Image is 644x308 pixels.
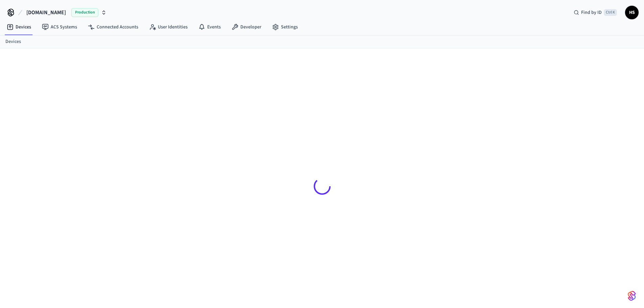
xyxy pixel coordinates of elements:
img: SeamLogoGradient.69752ec5.svg [628,290,636,301]
a: Settings [267,21,303,33]
span: [DOMAIN_NAME] [26,8,66,17]
button: HS [625,6,639,19]
a: Devices [1,21,37,33]
a: Devices [5,38,21,45]
span: Ctrl K [604,9,617,16]
div: Find by IDCtrl K [568,6,622,19]
a: ACS Systems [37,21,82,33]
a: Developer [226,21,267,33]
span: Find by ID [581,9,602,16]
a: Connected Accounts [82,21,144,33]
a: User Identities [144,21,193,33]
span: HS [626,6,638,19]
a: Events [193,21,226,33]
span: Production [71,8,98,17]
